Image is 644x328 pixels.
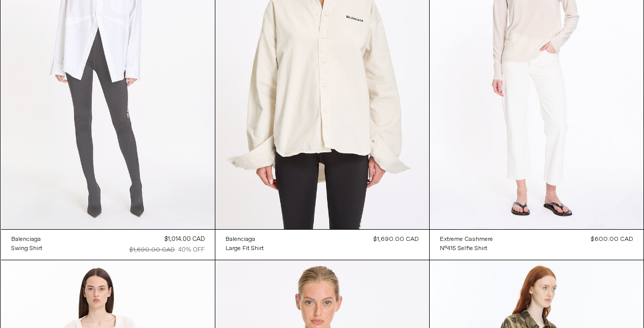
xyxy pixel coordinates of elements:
[440,235,493,244] a: Extreme Cashmere
[11,244,42,253] a: Swing Shirt
[440,244,487,253] div: N°415 Selfie Shirt
[11,235,42,244] a: Balenciaga
[130,245,175,255] div: $1,690.00 CAD
[164,235,205,244] div: $1,014.00 CAD
[226,244,264,253] a: Large Fit Shirt
[226,235,264,244] a: Balenciaga
[226,244,264,253] div: Large Fit Shirt
[11,244,42,253] div: Swing Shirt
[11,235,41,244] div: Balenciaga
[591,235,633,244] div: $600.00 CAD
[440,235,493,244] div: Extreme Cashmere
[374,235,419,244] div: $1,690.00 CAD
[440,244,493,253] a: N°415 Selfie Shirt
[178,245,205,255] div: 40% OFF
[226,235,255,244] div: Balenciaga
